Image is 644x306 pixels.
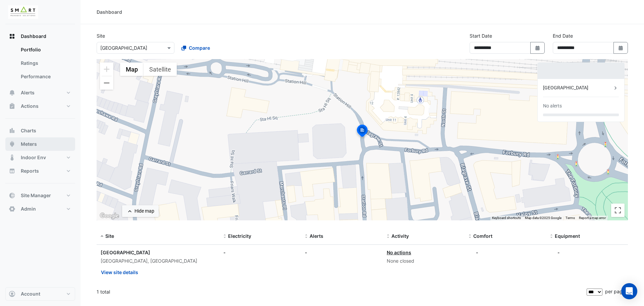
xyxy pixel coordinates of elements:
app-icon: Actions [9,103,15,110]
a: Terms [566,216,575,220]
div: [GEOGRAPHIC_DATA], [GEOGRAPHIC_DATA] [101,257,215,265]
label: Start Date [470,32,492,39]
div: No alerts [543,102,562,110]
a: Portfolio [15,43,75,56]
button: Dashboard [5,30,75,43]
a: Open this area in Google Maps (opens a new window) [98,212,120,220]
span: Electricity [228,233,251,239]
span: Reports [21,168,39,174]
button: Compare [177,42,214,54]
button: Alerts [5,86,75,99]
span: Map data ©2025 Google [525,216,561,220]
span: Account [21,291,40,297]
div: - [305,249,379,256]
span: Indoor Env [21,154,46,161]
app-icon: Indoor Env [9,154,15,161]
button: Show satellite imagery [144,62,177,76]
label: Site [97,32,105,39]
img: Company Logo [8,5,38,19]
div: 1 total [97,283,585,300]
button: Hide map [122,205,159,217]
div: Hide map [135,208,154,215]
div: - [476,249,478,256]
span: Compare [189,44,210,51]
a: No actions [387,250,411,255]
span: Meters [21,141,37,147]
app-icon: Meters [9,141,15,147]
button: Indoor Env [5,151,75,164]
button: Reports [5,164,75,178]
span: Actions [21,103,39,110]
fa-icon: Select Date [535,45,541,51]
button: Zoom in [100,62,113,76]
img: site-pin-selected.svg [355,124,370,140]
button: Site Manager [5,189,75,202]
div: [GEOGRAPHIC_DATA] [543,84,612,91]
div: [GEOGRAPHIC_DATA] [101,249,215,256]
fa-icon: Select Date [618,45,624,51]
button: Keyboard shortcuts [492,216,521,220]
button: Show street map [120,62,144,76]
button: Meters [5,137,75,151]
span: Alerts [21,89,35,96]
span: Equipment [555,233,580,239]
app-icon: Admin [9,206,15,212]
app-icon: Site Manager [9,192,15,199]
div: Open Intercom Messenger [621,283,637,299]
span: Site Manager [21,192,51,199]
button: Account [5,287,75,301]
a: Ratings [15,56,75,70]
button: Admin [5,202,75,216]
span: Dashboard [21,33,46,40]
button: Actions [5,99,75,113]
app-icon: Alerts [9,89,15,96]
span: Admin [21,206,36,212]
a: Performance [15,70,75,83]
label: End Date [553,32,573,39]
div: Dashboard [97,8,122,15]
button: Charts [5,124,75,137]
app-icon: Dashboard [9,33,15,40]
span: Site [105,233,114,239]
div: - [223,249,297,256]
div: - [557,249,560,256]
a: Report a map error [579,216,606,220]
span: Alerts [310,233,323,239]
span: per page [605,289,625,294]
span: Comfort [473,233,492,239]
span: Activity [391,233,409,239]
div: Dashboard [5,43,75,86]
button: View site details [101,266,139,278]
img: Google [98,212,120,220]
app-icon: Charts [9,127,15,134]
button: Zoom out [100,76,113,90]
button: Toggle fullscreen view [611,204,625,217]
span: Charts [21,127,36,134]
div: None closed [387,257,461,265]
app-icon: Reports [9,168,15,174]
